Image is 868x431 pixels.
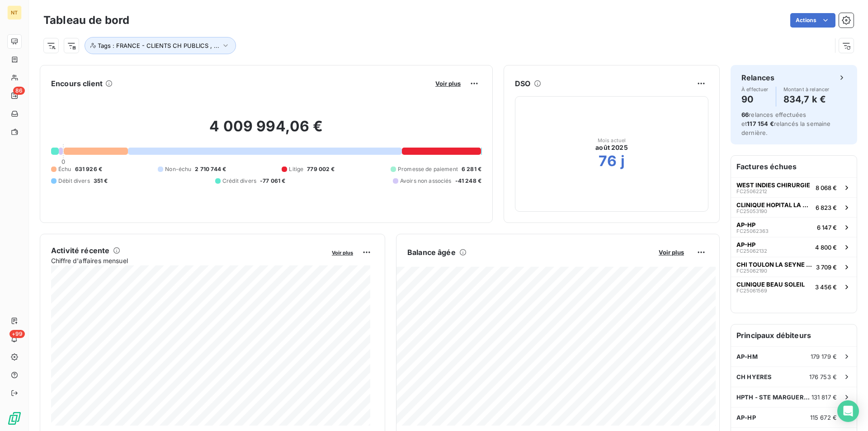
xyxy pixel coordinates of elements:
h2: j [621,152,625,170]
span: CLINIQUE HOPITAL LA ROSERAIE [736,201,812,209]
button: Tags : FRANCE - CLIENTS CH PUBLICS , ... [85,37,236,54]
span: 2 710 744 € [195,165,226,173]
span: Voir plus [332,250,353,256]
span: +99 [9,330,25,338]
button: WEST INDIES CHIRURGIEFC250622128 068 € [731,177,857,197]
span: relances effectuées et relancés la semaine dernière. [741,111,831,136]
h6: Encours client [51,78,103,89]
span: AP-HP [736,414,756,421]
button: AP-HPFC250623636 147 € [731,217,857,237]
button: CLINIQUE BEAU SOLEILFC250615693 456 € [731,277,857,297]
span: Montant à relancer [783,87,830,92]
span: 86 [13,87,25,95]
span: 631 926 € [75,165,102,173]
span: 131 817 € [811,394,837,401]
button: CLINIQUE HOPITAL LA ROSERAIEFC250531906 823 € [731,197,857,217]
span: août 2025 [595,143,627,152]
h6: Activité récente [51,245,109,256]
span: CHI TOULON LA SEYNE SUR MER [736,261,812,268]
span: CLINIQUE BEAU SOLEIL [736,281,805,288]
h4: 90 [741,92,769,107]
span: AP-HP [736,241,755,248]
div: NT [7,5,22,20]
span: Avoirs non associés [400,177,452,185]
span: 3 709 € [816,264,837,271]
span: Débit divers [58,177,90,185]
h6: Principaux débiteurs [731,324,857,346]
button: AP-HPFC250621324 800 € [731,237,857,257]
button: Voir plus [656,248,687,256]
h2: 76 [599,152,617,170]
span: FC25062132 [736,248,767,254]
h4: 834,7 k € [783,92,830,107]
span: 117 154 € [747,120,774,127]
img: Logo LeanPay [7,411,22,426]
span: 4 800 € [815,244,837,251]
span: FC25062363 [736,228,769,234]
span: À effectuer [741,87,769,92]
span: -41 248 € [455,177,481,185]
span: FC25062212 [736,189,767,194]
span: 8 068 € [816,184,837,191]
h3: Tableau de bord [43,12,129,28]
span: CH HYERES [736,373,772,380]
span: 779 002 € [307,165,335,173]
span: Échu [58,165,71,173]
span: 176 753 € [809,373,837,380]
h2: 4 009 994,06 € [51,117,481,144]
span: AP-HP [736,221,755,228]
span: WEST INDIES CHIRURGIE [736,181,810,189]
span: FC25053190 [736,209,767,214]
span: 6 281 € [462,165,481,173]
span: HPTH - STE MARGUERITE (83) - NE PLU [736,394,811,401]
span: FC25061569 [736,288,767,293]
h6: Balance âgée [407,247,456,258]
h6: DSO [515,78,530,89]
button: Voir plus [329,248,356,256]
span: Non-échu [165,165,191,173]
span: 6 823 € [816,204,837,211]
span: AP-HM [736,353,758,360]
button: Actions [790,13,835,28]
span: 179 179 € [811,353,837,360]
span: 66 [741,111,749,118]
button: Voir plus [433,79,463,88]
div: Open Intercom Messenger [837,400,859,422]
span: Voir plus [435,80,461,87]
span: Litige [289,165,303,173]
span: 3 456 € [815,283,837,291]
span: Mois actuel [598,138,626,143]
span: Chiffre d'affaires mensuel [51,256,325,265]
span: Voir plus [659,249,684,256]
a: 86 [7,88,21,103]
span: 351 € [94,177,108,185]
span: FC25062190 [736,268,767,273]
button: CHI TOULON LA SEYNE SUR MERFC250621903 709 € [731,257,857,277]
span: -77 061 € [260,177,285,185]
h6: Factures échues [731,156,857,177]
span: 115 672 € [810,414,837,421]
span: 6 147 € [817,224,837,231]
span: 0 [61,158,65,165]
span: Promesse de paiement [398,165,458,173]
span: Crédit divers [222,177,256,185]
h6: Relances [741,72,774,83]
span: Tags : FRANCE - CLIENTS CH PUBLICS , ... [98,42,219,49]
